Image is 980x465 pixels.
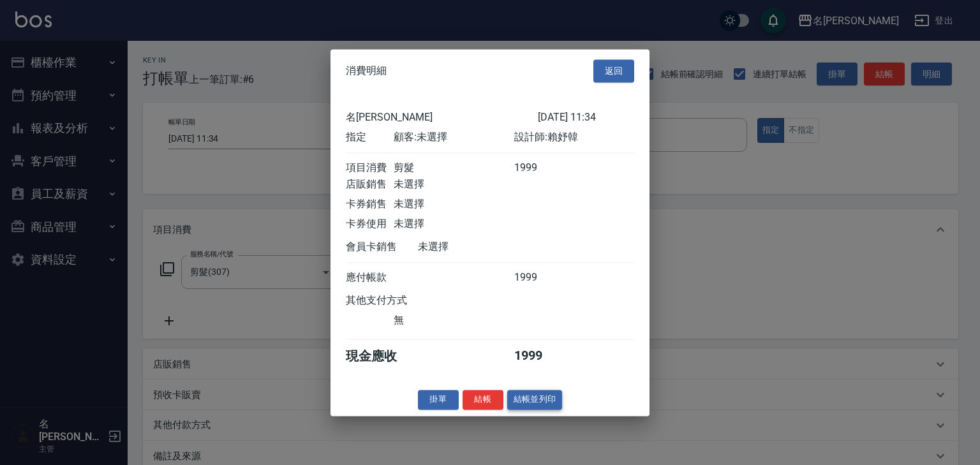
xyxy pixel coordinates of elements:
div: 無 [394,314,514,327]
div: 1999 [514,348,562,365]
div: 卡券銷售 [346,198,394,211]
div: 會員卡銷售 [346,240,418,254]
button: 結帳並列印 [507,390,563,410]
div: 店販銷售 [346,178,394,191]
div: 其他支付方式 [346,294,442,307]
div: 未選擇 [418,240,538,254]
div: 卡券使用 [346,218,394,231]
button: 返回 [593,59,634,83]
div: 1999 [514,161,562,175]
div: 現金應收 [346,348,418,365]
div: [DATE] 11:34 [538,111,634,124]
div: 顧客: 未選擇 [394,131,514,144]
div: 應付帳款 [346,271,394,284]
div: 1999 [514,271,562,284]
button: 結帳 [463,390,503,410]
div: 剪髮 [394,161,514,175]
div: 項目消費 [346,161,394,175]
div: 設計師: 賴妤韓 [514,131,634,144]
button: 掛單 [418,390,459,410]
div: 未選擇 [394,178,514,191]
div: 名[PERSON_NAME] [346,111,538,124]
div: 未選擇 [394,198,514,211]
span: 消費明細 [346,64,387,77]
div: 未選擇 [394,218,514,231]
div: 指定 [346,131,394,144]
